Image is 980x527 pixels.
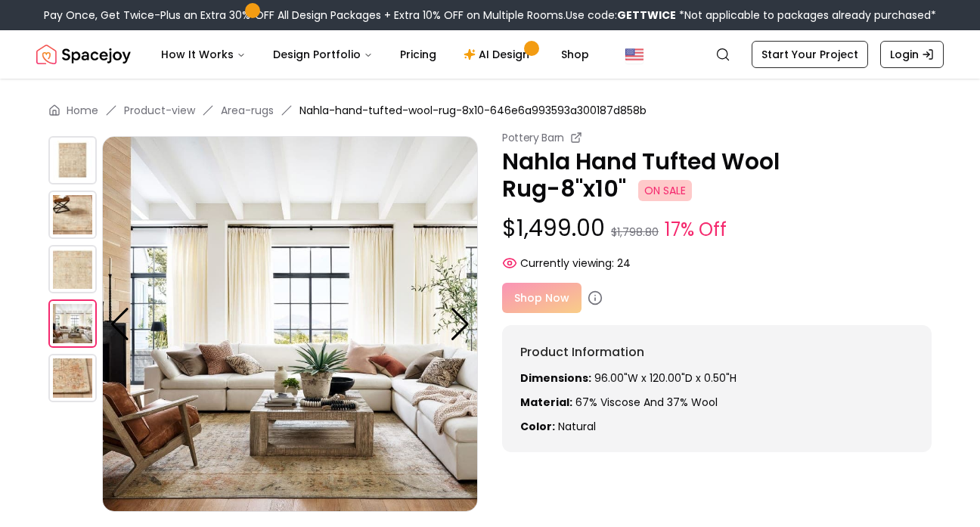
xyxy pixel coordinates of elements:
h6: Product Information [520,343,913,361]
img: https://storage.googleapis.com/spacejoy-main/assets/646e6a993593a300187d858b/product_4_bb31k919m8f7 [48,354,97,402]
span: Currently viewing: [520,256,614,271]
span: Use code: [566,8,676,23]
p: 96.00"W x 120.00"D x 0.50"H [520,370,913,386]
p: $1,499.00 [502,215,932,243]
img: https://storage.googleapis.com/spacejoy-main/assets/646e6a993593a300187d858b/product_1_68afj0dp07p5 [48,191,97,239]
a: Pricing [388,39,448,70]
button: How It Works [149,39,258,70]
img: https://storage.googleapis.com/spacejoy-main/assets/646e6a993593a300187d858b/product_3_nd9fk8m9731d [102,136,478,512]
a: Area-rugs [221,103,274,118]
span: natural [558,419,596,434]
span: *Not applicable to packages already purchased* [676,8,936,23]
span: ON SALE [638,180,692,201]
a: Spacejoy [36,39,131,70]
small: 17% Off [665,216,727,243]
button: Design Portfolio [261,39,385,70]
b: GETTWICE [617,8,676,23]
strong: Dimensions: [520,370,591,386]
span: Nahla-hand-tufted-wool-rug-8x10-646e6a993593a300187d858b [299,103,647,118]
strong: Color: [520,419,555,434]
nav: Main [149,39,601,70]
img: United States [625,45,644,64]
img: https://storage.googleapis.com/spacejoy-main/assets/646e6a993593a300187d858b/product_0_cpjbeh0c8ooj [48,136,97,184]
img: https://storage.googleapis.com/spacejoy-main/assets/646e6a993593a300187d858b/product_3_nd9fk8m9731d [48,299,97,348]
p: Nahla Hand Tufted Wool Rug-8"x10" [502,148,932,203]
a: Login [880,41,944,68]
a: Product-view [124,103,195,118]
span: 24 [617,256,631,271]
img: Spacejoy Logo [36,39,131,70]
nav: breadcrumb [48,103,932,118]
a: Shop [549,39,601,70]
strong: Material: [520,395,572,410]
a: Start Your Project [752,41,868,68]
small: $1,798.80 [611,225,659,240]
a: AI Design [451,39,546,70]
small: Pottery Barn [502,130,564,145]
span: 67% viscose and 37% wool [575,395,718,410]
div: Pay Once, Get Twice-Plus an Extra 30% OFF All Design Packages + Extra 10% OFF on Multiple Rooms. [44,8,936,23]
a: Home [67,103,98,118]
nav: Global [36,30,944,79]
img: https://storage.googleapis.com/spacejoy-main/assets/646e6a993593a300187d858b/product_2_g3nmma3e5c [48,245,97,293]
